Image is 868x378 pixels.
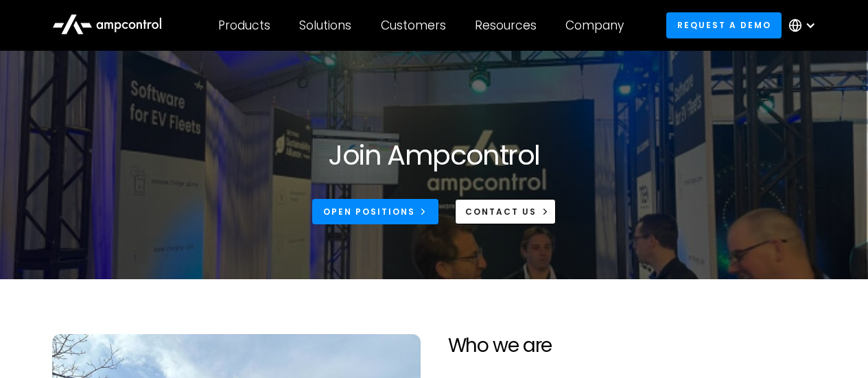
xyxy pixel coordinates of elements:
a: Open Positions [312,199,438,224]
a: CONTACT US [455,199,556,224]
div: Resources [475,18,537,33]
div: Products [218,18,270,33]
div: Open Positions [323,206,415,218]
div: Company [565,18,624,33]
div: Customers [381,18,446,33]
div: Solutions [299,18,351,33]
div: CONTACT US [465,206,537,218]
a: Request a demo [666,12,782,38]
h2: Who we are [448,334,817,357]
h1: Join Ampcontrol [328,139,539,172]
